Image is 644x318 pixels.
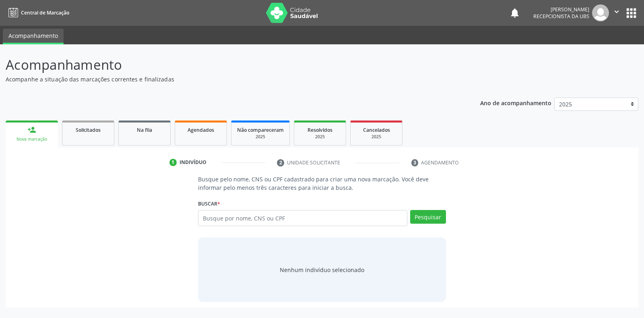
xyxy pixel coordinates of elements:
[533,13,589,20] span: Recepcionista da UBS
[363,127,390,133] span: Cancelados
[356,134,396,140] div: 2025
[198,210,407,226] input: Busque por nome, CNS ou CPF
[592,4,609,21] img: img
[198,175,446,192] p: Busque pelo nome, CNS ou CPF cadastrado para criar uma nova marcação. Você deve informar pelo men...
[300,134,340,140] div: 2025
[3,29,64,44] a: Acompanhamento
[237,127,284,133] span: Não compareceram
[180,159,206,166] div: Indivíduo
[237,134,284,140] div: 2025
[609,4,624,21] button: 
[137,127,152,133] span: Na fila
[480,98,551,108] p: Ano de acompanhamento
[509,7,520,19] button: notifications
[612,7,621,16] i: 
[169,159,177,166] div: 1
[198,197,220,210] label: Buscar
[410,210,446,224] button: Pesquisar
[280,266,364,274] div: Nenhum indivíduo selecionado
[6,75,448,83] p: Acompanhe a situação das marcações correntes e finalizadas
[6,55,448,75] p: Acompanhamento
[188,127,214,133] span: Agendados
[6,6,69,19] a: Central de Marcação
[76,127,101,133] span: Solicitados
[21,9,69,16] span: Central de Marcação
[11,136,52,142] div: Nova marcação
[27,125,36,134] div: person_add
[308,127,332,133] span: Resolvidos
[624,6,638,20] button: apps
[533,6,589,13] div: [PERSON_NAME]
